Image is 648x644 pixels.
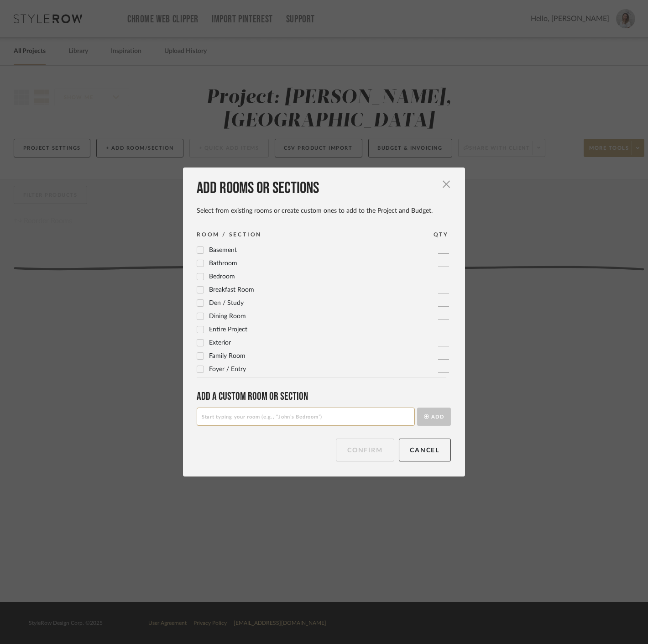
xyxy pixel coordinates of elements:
span: Bedroom [209,273,235,280]
span: Family Room [209,353,246,359]
span: Bathroom [209,260,237,267]
span: Exterior [209,340,231,346]
div: ROOM / SECTION [197,230,261,239]
button: Cancel [399,439,451,461]
span: Entire Project [209,326,247,333]
button: Confirm [336,439,394,461]
div: Add rooms or sections [197,178,451,199]
div: Add a Custom room or Section [197,390,451,403]
div: QTY [434,230,449,239]
span: Breakfast Room [209,287,254,293]
span: Foyer / Entry [209,366,246,372]
input: Start typing your room (e.g., “John’s Bedroom”) [197,408,415,426]
div: Select from existing rooms or create custom ones to add to the Project and Budget. [197,207,451,215]
span: Basement [209,247,237,253]
button: Add [417,408,451,426]
span: Den / Study [209,300,244,306]
button: Close [437,175,455,193]
span: Dining Room [209,313,246,319]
